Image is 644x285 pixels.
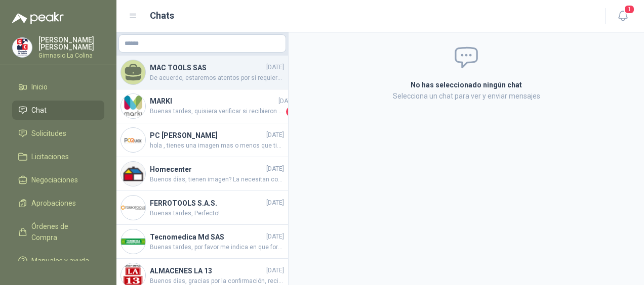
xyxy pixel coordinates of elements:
h4: MAC TOOLS SAS [150,62,264,73]
img: Company Logo [121,229,145,254]
img: Company Logo [13,38,32,57]
a: Company LogoTecnomedica Md SAS[DATE]Buenas tardes, por favor me indica en que formato lo necesita [116,225,288,259]
a: Company LogoMARKI[DATE]Buenas tardes, quisiera verificar si recibieron las primeras 15 almohadillas1 [116,89,288,123]
img: Company Logo [121,94,145,118]
a: Aprobaciones [12,194,104,213]
a: Company LogoHomecenter[DATE]Buenos días, tienen imagen? La necesitan con brazo? sin brazos? fija?... [116,157,288,191]
a: Solicitudes [12,124,104,143]
img: Logo peakr [12,12,64,24]
p: [PERSON_NAME] [PERSON_NAME] [38,36,104,51]
h4: FERROTOOLS S.A.S. [150,198,264,209]
p: Gimnasio La Colina [38,53,104,59]
img: Company Logo [121,162,145,186]
span: Licitaciones [31,151,69,162]
span: Aprobaciones [31,198,76,209]
span: Manuales y ayuda [31,255,89,266]
h4: Tecnomedica Md SAS [150,231,264,243]
img: Company Logo [121,128,145,152]
span: [DATE] [266,266,284,275]
a: Company LogoPC [PERSON_NAME][DATE]hola , tienes una imagen mas o menos que tipo de silla están bu... [116,123,288,157]
a: Chat [12,101,104,120]
h4: PC [PERSON_NAME] [150,130,264,141]
span: [DATE] [266,63,284,72]
a: Inicio [12,77,104,97]
h4: ALMACENES LA 13 [150,265,264,276]
span: [DATE] [266,198,284,208]
h1: Chats [150,9,174,23]
span: hola , tienes una imagen mas o menos que tipo de silla están buscando. Cordial Saludo [150,141,284,151]
span: De acuerdo, estaremos atentos por si requieres algo mas. [150,73,284,83]
h2: No has seleccionado ningún chat [301,79,632,90]
a: Manuales y ayuda [12,251,104,270]
span: [DATE] [266,232,284,242]
a: Órdenes de Compra [12,217,104,247]
span: [DATE] [278,97,296,106]
span: Buenas tardes, quisiera verificar si recibieron las primeras 15 almohadillas [150,107,284,117]
span: Inicio [31,81,48,92]
span: Buenas tardes, por favor me indica en que formato lo necesita [150,243,284,252]
button: 1 [614,7,632,25]
span: [DATE] [266,164,284,174]
span: [DATE] [266,130,284,140]
span: Chat [31,105,47,116]
h4: Homecenter [150,164,264,175]
img: Company Logo [121,196,145,220]
p: Selecciona un chat para ver y enviar mensajes [301,90,632,102]
span: Órdenes de Compra [31,221,95,243]
span: Negociaciones [31,174,78,185]
span: Solicitudes [31,128,66,139]
span: Buenas tardes, Perfecto! [150,209,284,218]
span: Buenos días, tienen imagen? La necesitan con brazo? sin brazos? fija? con rodachines? tienen pres... [150,175,284,184]
a: Licitaciones [12,147,104,166]
span: 1 [624,5,635,14]
h4: MARKI [150,96,276,107]
span: 1 [286,107,296,117]
a: MAC TOOLS SAS[DATE]De acuerdo, estaremos atentos por si requieres algo mas. [116,56,288,89]
a: Company LogoFERROTOOLS S.A.S.[DATE]Buenas tardes, Perfecto! [116,191,288,225]
a: Negociaciones [12,170,104,189]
